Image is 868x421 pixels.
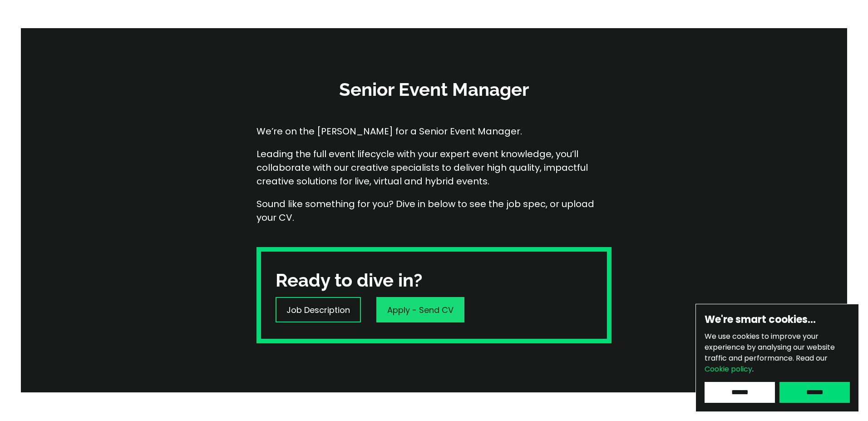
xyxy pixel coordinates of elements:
h3: Senior Event Manager [298,77,570,102]
h3: Ready to dive in? [276,268,422,292]
p: Job Description [286,304,350,316]
a: Job Description [276,297,361,322]
p: Apply - Send CV [387,304,454,316]
a: Cookie policy [705,364,752,374]
p: Leading the full event lifecycle with your expert event knowledge, you’ll collaborate with our cr... [256,147,612,188]
span: Read our . [705,353,828,374]
p: Sound like something for you? Dive in below to see the job spec, or upload your CV. [256,197,612,224]
h6: We're smart cookies… [705,313,850,327]
p: We use cookies to improve your experience by analysing our website traffic and performance. [705,331,850,375]
a: Apply - Send CV [376,297,464,322]
p: We’re on the [PERSON_NAME] for a Senior Event Manager. [256,124,612,138]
